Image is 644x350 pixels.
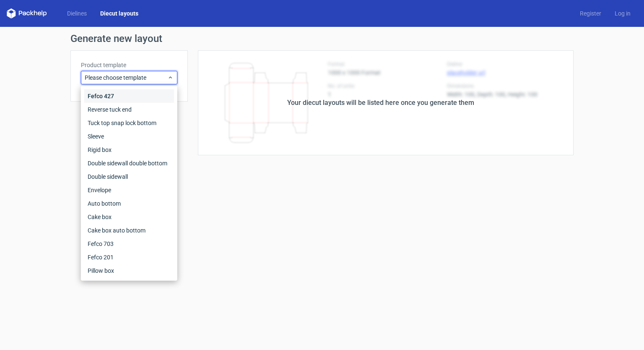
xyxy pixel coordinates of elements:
[60,9,93,18] a: Dielines
[84,210,174,224] div: Cake box
[84,103,174,116] div: Reverse tuck end
[84,224,174,237] div: Cake box auto bottom
[70,34,574,44] h1: Generate new layout
[84,170,174,183] div: Double sidewall
[93,9,145,18] a: Diecut layouts
[84,89,174,103] div: Fefco 427
[84,116,174,130] div: Tuck top snap lock bottom
[84,143,174,157] div: Rigid box
[85,73,167,82] span: Please choose template
[287,98,474,108] div: Your diecut layouts will be listed here once you generate them
[84,157,174,170] div: Double sidewall double bottom
[608,9,637,18] a: Log in
[84,237,174,251] div: Fefco 703
[81,61,177,69] label: Product template
[84,251,174,264] div: Fefco 201
[84,183,174,197] div: Envelope
[573,9,608,18] a: Register
[84,264,174,277] div: Pillow box
[84,197,174,210] div: Auto bottom
[84,130,174,143] div: Sleeve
